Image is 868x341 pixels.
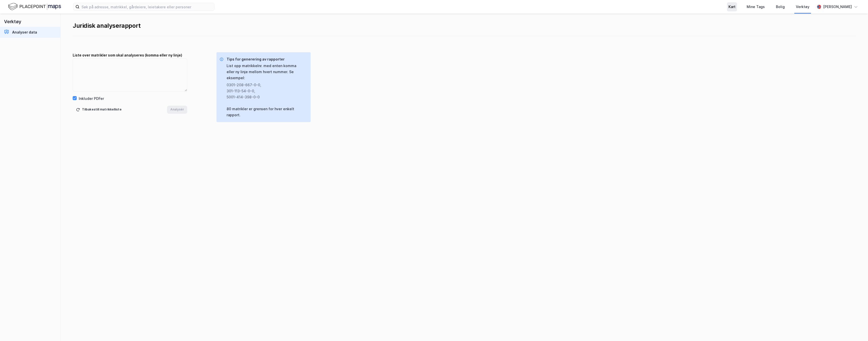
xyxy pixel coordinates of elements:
input: Søk på adresse, matrikkel, gårdeiere, leietakere eller personer [79,3,214,11]
div: Inkluder PDFer [79,96,104,102]
button: Tilbakestill matrikkelliste [73,106,125,114]
iframe: Chat Widget [843,317,868,341]
div: 5001-414-398-0-0 [227,94,303,100]
div: [PERSON_NAME] [823,4,852,10]
div: Mine Tags [747,4,765,10]
div: 0301-208-667-0-0 , [227,82,303,88]
div: Tips for generering av rapporter [227,56,307,62]
div: Juridisk analyserapport [73,22,856,30]
div: Analyser data [12,29,37,35]
div: List opp matrikkelnr. med enten komma eller ny linje mellom hvert nummer. Se eksempel: 80 matrikl... [227,63,307,118]
div: Liste over matrikler som skal analyseres (komma eller ny linje) [73,52,187,58]
div: Verktøy [796,4,809,10]
div: Kart [728,4,736,10]
img: logo.f888ab2527a4732fd821a326f86c7f29.svg [8,2,61,11]
div: Bolig [776,4,785,10]
div: 301-113-54-0-0 , [227,88,303,94]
